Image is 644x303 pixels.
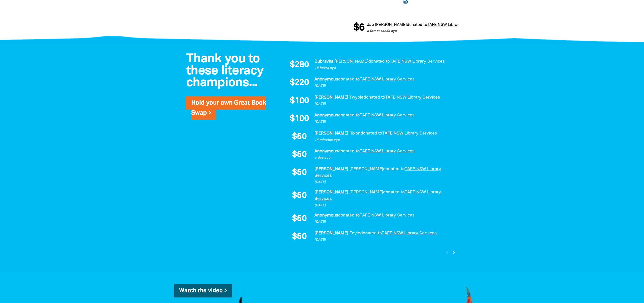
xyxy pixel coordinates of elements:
a: TAFE NSW Library Services [427,23,477,27]
span: donated to [383,167,405,171]
a: TAFE NSW Library Services [314,167,441,178]
span: Thank you to these literacy champions... [186,53,263,89]
button: Next page [450,249,457,256]
span: donated to [364,96,385,99]
i: chevron_right [451,249,457,255]
em: Anonymous [314,213,338,217]
span: $100 [290,97,309,105]
div: Paginated content [287,58,453,252]
a: TAFE NSW Library Services [360,113,415,117]
em: Jac [367,23,374,27]
span: $50 [292,168,306,177]
em: Rixon [349,132,360,135]
span: $50 [292,215,306,223]
span: donated to [383,190,405,194]
em: [PERSON_NAME] [349,190,383,194]
span: donated to [368,60,390,63]
em: [PERSON_NAME] [314,190,348,194]
p: a few seconds ago [367,29,477,34]
p: a day ago [314,155,453,160]
em: [PERSON_NAME] [349,167,383,171]
em: Dubravka [314,60,333,63]
span: $100 [290,115,309,123]
a: TAFE NSW Library Services [314,190,441,201]
em: Anonymous [314,77,338,81]
em: [PERSON_NAME] [314,132,348,135]
a: TAFE NSW Library Services [360,77,415,81]
em: [PERSON_NAME] [314,231,348,235]
span: donated to [407,23,427,27]
a: Hold your own Great Book Swap > [191,100,266,116]
span: $50 [292,133,306,141]
a: TAFE NSW Library Services [382,132,437,135]
a: TAFE NSW Library Services [382,231,437,235]
em: Anonymous [314,113,338,117]
p: [DATE] [314,83,453,89]
em: Twyble [349,96,364,99]
span: $50 [292,192,306,200]
div: Donation stream [353,20,458,36]
a: TAFE NSW Library Services [385,96,440,99]
span: donated to [338,149,360,153]
em: [PERSON_NAME] [314,96,348,99]
em: [PERSON_NAME] [314,167,348,171]
span: donated to [338,77,360,81]
span: donated to [360,231,382,235]
a: TAFE NSW Library Services [360,149,415,153]
p: [DATE] [314,203,453,208]
p: [DATE] [314,220,453,225]
span: $280 [290,61,309,69]
p: 14 minutes ago [314,138,453,143]
span: $6 [353,23,364,33]
p: [DATE] [314,237,453,242]
a: TAFE NSW Library Services [390,60,445,63]
p: 18 hours ago [314,66,453,71]
div: Donation stream [287,58,453,252]
span: donated to [338,213,360,217]
p: [DATE] [314,102,453,107]
em: [PERSON_NAME] [335,60,368,63]
span: $50 [292,151,306,159]
a: Watch the video > [174,284,232,298]
a: TAFE NSW Library Services [360,213,415,217]
span: $50 [292,233,306,241]
p: [DATE] [314,119,453,124]
p: [DATE] [314,180,453,185]
span: $220 [290,79,309,87]
em: Foyle [349,231,360,235]
em: [PERSON_NAME] [375,23,407,27]
em: Anonymous [314,149,338,153]
span: donated to [338,113,360,117]
span: donated to [360,132,382,135]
